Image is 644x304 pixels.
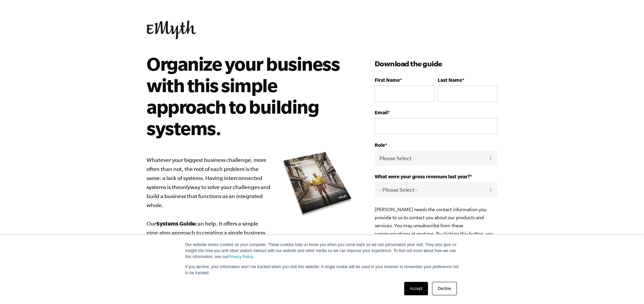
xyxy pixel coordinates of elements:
p: Our website stores cookies on your computer. These cookies help us know you when you come back so... [185,242,459,260]
i: only [180,184,190,190]
span: Last Name [438,77,462,83]
span: Role [375,142,385,148]
span: Email [375,110,388,115]
p: Whatever your biggest business challenge, more often than not, the root of each problem is the sa... [147,156,355,273]
a: Decline [432,282,457,295]
p: [PERSON_NAME] needs the contact information you provide to us to contact you about our products a... [375,205,497,246]
h3: Download the guide [375,58,497,69]
span: What were your gross revenues last year? [375,174,470,179]
a: Accept [404,282,428,295]
img: EMyth [147,20,196,40]
b: Systems Guide [156,220,195,227]
p: If you decline, your information won’t be tracked when you visit this website. A single cookie wi... [185,264,459,276]
a: Privacy Policy [228,254,253,259]
img: e-myth systems guide organize your business [281,149,355,218]
h2: Organize your business with this simple approach to building systems. [147,53,345,139]
span: First Name [375,77,400,83]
